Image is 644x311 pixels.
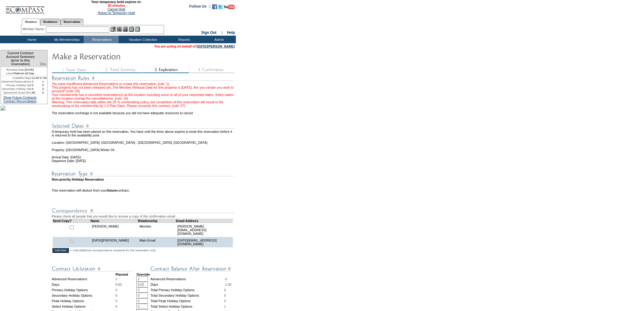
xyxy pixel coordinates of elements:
span: 0 [224,299,226,303]
span: Disc. [40,62,47,66]
td: Total Secondary Holiday Options [150,293,224,298]
a: Show Future Contracts [3,96,37,99]
td: 1 [32,80,39,83]
td: Property: [GEOGRAPHIC_DATA] Winter 04 [52,144,235,152]
td: Secondary Holiday Opt: [1,87,32,91]
a: Return to Temporary Hold [98,11,135,15]
td: Relationship [138,219,176,223]
span: 2 [115,277,117,281]
td: Current Contract Account Summary (prior to this reservation) [1,50,39,67]
td: Send Copy? [53,219,91,223]
td: Advanced Reservations [150,276,224,282]
td: Member [138,223,176,237]
td: Days [52,282,115,287]
img: Reservation Type [52,170,234,178]
td: [DATE] [1,67,39,72]
span: 8.00 [115,283,122,286]
img: step4_state1.gif [189,67,234,73]
td: Email Address [176,219,233,223]
td: Non-priority Holiday Reservation [52,178,235,181]
td: Primary Holiday Options [52,287,115,293]
td: 0 [39,83,47,87]
td: Vacation Collection [119,36,166,43]
img: b_edit.gif [110,27,116,32]
a: Reservations [61,19,83,25]
td: Admin [201,36,236,43]
span: You are acting on behalf of: [154,44,235,48]
img: Subscribe to our YouTube Channel [224,5,235,9]
td: Total Primary Holiday Options [150,287,224,293]
span: Please check all people that you would like to receive a copy of the confirmation email. [52,214,176,218]
td: Advanced Reservations [52,276,115,282]
td: Departure Date: [DATE] [52,159,235,163]
strong: Override [136,273,150,276]
td: [PERSON_NAME] [90,223,138,237]
img: Impersonate [123,27,128,32]
span: <--Add additional correspondence recipients for this reservation only. [70,249,156,252]
td: Home [14,36,49,43]
a: Subscribe to our YouTube Channel [224,6,235,10]
a: Residences [40,19,61,25]
td: Location: [GEOGRAPHIC_DATA]: [GEOGRAPHIC_DATA] - [GEOGRAPHIC_DATA]: [GEOGRAPHIC_DATA] [52,137,235,144]
td: Main Email [138,237,176,247]
td: [DATE][EMAIL_ADDRESS][DOMAIN_NAME] [176,237,233,247]
span: 0 [115,305,117,308]
a: Help [227,30,235,35]
span: 0 [115,299,117,303]
span: 0 [115,288,117,292]
td: Arrival Date: [DATE] [52,152,235,159]
img: Make Reservation [52,50,173,62]
img: subTtlResRules.gif [52,74,234,82]
td: 17.00 [39,76,47,80]
img: View [117,27,122,32]
img: step1_state3.gif [52,67,97,73]
span: 30 minutes [48,4,185,7]
td: A temporary hold has been placed on this reservation. You have until the timer above expires to b... [52,130,235,137]
td: Total Peak Holiday Options [150,298,224,304]
span: -1.00 [224,283,231,286]
td: [PERSON_NAME][EMAIL_ADDRESS][DOMAIN_NAME] [176,223,233,237]
img: sb8.jpg [1,106,5,111]
img: Reservations [129,27,134,32]
div: Member Name: [23,27,46,32]
a: Cancel Hold [107,7,125,11]
td: 0 [39,91,47,94]
img: step2_state3.gif [97,67,143,73]
td: 0 [32,83,39,87]
td: The reservation exchange is not available because you did not have adequate resources to cancel [52,108,235,115]
strong: Planned [115,273,128,276]
a: Sign Out [201,30,216,35]
a: Contract Reconciliation [3,99,37,103]
b: future [107,189,117,192]
td: Secondary Holiday Options [52,293,115,298]
td: 12.00 [32,76,39,80]
div: You have insufficient Advanced Reservations to create this reservation. [rule: 1] This property h... [52,82,235,108]
td: Platinum 60 Day [1,72,39,76]
span: Renewal Date: [6,68,25,72]
td: 0 [32,87,39,91]
td: [DATE][PERSON_NAME] [90,237,138,247]
td: Advanced Reservations: [1,80,32,83]
img: Compass Home [5,1,45,14]
span: 0 [224,288,226,292]
td: 1 [39,80,47,83]
a: Follow us on Twitter [218,6,223,10]
td: Sponsored Guest Res: [1,91,32,94]
td: Peak Holiday Options [52,298,115,304]
td: Primary Holiday Opt: [1,83,32,87]
span: :: [221,30,223,35]
td: Reports [166,36,201,43]
img: Follow us on Twitter [218,4,223,9]
input: Add New [52,248,69,253]
td: Days [150,282,224,287]
img: b_calculator.gif [135,27,140,32]
td: My Memberships [49,36,84,43]
img: step3_state2.gif [143,67,189,73]
td: This reservation will deduct from your contract. [52,189,235,192]
span: Level: [6,72,13,75]
img: Become our fan on Facebook [212,4,217,9]
td: Select Holiday Options [52,304,115,309]
td: Name [90,219,138,223]
td: Follow Us :: [189,4,211,11]
td: Reservations [84,36,119,43]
